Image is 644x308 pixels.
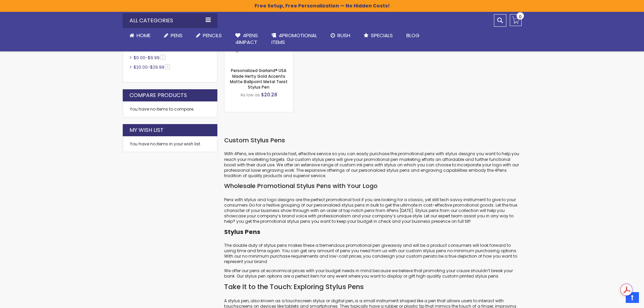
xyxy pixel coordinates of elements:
[224,182,522,190] h3: Wholesale Promotional Stylus Pens with Your Logo
[510,14,522,26] a: 0
[132,55,168,61] a: $0.00-$9.991
[150,64,164,70] span: $29.99
[235,32,258,46] span: 4Pens 4impact
[271,32,317,46] span: 4PROMOTIONAL ITEMS
[160,55,165,60] span: 1
[171,32,183,39] span: Pens
[240,92,260,98] span: As low as
[324,28,357,43] a: Rush
[130,141,210,147] div: You have no items in your wish list.
[224,136,522,144] h3: Custom Stylus Pens
[123,13,217,28] div: All Categories
[123,101,217,117] div: You have no items to compare.
[261,91,277,98] span: $20.28
[203,32,222,39] span: Pencils
[400,28,426,43] a: Blog
[129,92,187,99] strong: Compare Products
[134,64,148,70] span: $20.00
[137,32,150,39] span: Home
[588,290,644,308] iframe: Google Customer Reviews
[337,32,350,39] span: Rush
[265,28,324,50] a: 4PROMOTIONALITEMS
[224,197,522,224] p: Pens with stylus and logo designs are the perfect promotional tool if you are looking for a class...
[380,253,433,259] a: design your custom pens
[371,32,393,39] span: Specials
[519,14,522,20] span: 0
[224,243,522,265] p: The double duty of stylus pens makes these a tremendous promotional pen giveaway and will be a pr...
[224,228,260,236] strong: Stylus Pens
[134,55,145,61] span: $0.00
[224,151,522,179] p: With 4Pens, we strive to provide fast, effective service so you can easily purchase the promotion...
[148,55,160,61] span: $9.99
[165,64,170,69] span: 4
[406,32,420,39] span: Blog
[132,64,172,70] a: $20.00-$29.994
[224,282,522,291] h2: Take It to the Touch: Exploring Stylus Pens
[357,28,400,43] a: Specials
[229,28,265,50] a: 4Pens4impact
[230,68,288,90] a: Personalized Garland® USA Made Hefty Gold Accents Matte Ballpoint Metal Twist Stylus Pen
[189,28,229,43] a: Pencils
[157,28,189,43] a: Pens
[129,126,164,134] strong: My Wish List
[123,28,157,43] a: Home
[224,268,522,279] p: We offer our pens at economical prices with your budget needs in mind because we believe that pro...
